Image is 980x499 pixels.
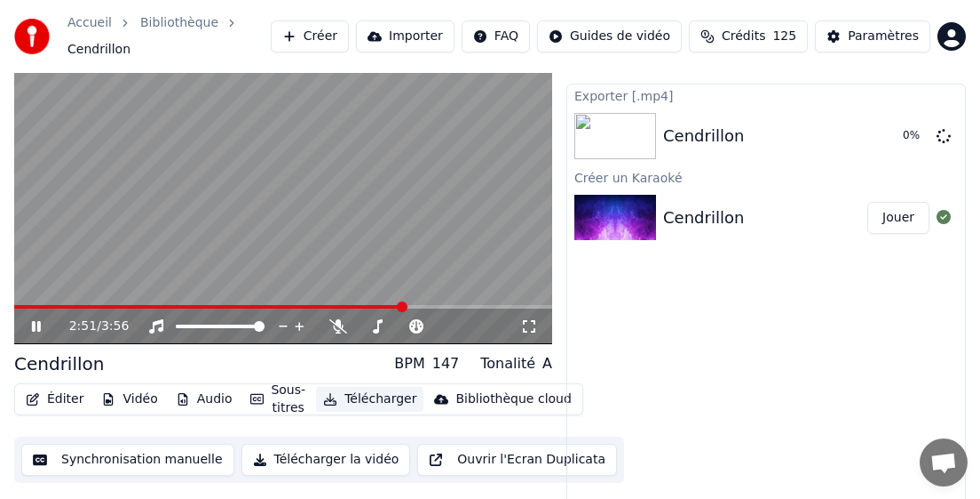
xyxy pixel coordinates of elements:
a: Bibliothèque [140,14,218,32]
div: 147 [432,353,460,374]
img: youka [14,19,50,54]
span: 125 [772,28,796,45]
button: Éditer [19,387,91,412]
div: Cendrillon [14,351,104,376]
span: 3:56 [101,318,129,335]
div: Cendrillon [663,124,744,149]
span: Crédits [722,28,765,45]
div: A [542,353,552,374]
button: FAQ [462,20,530,52]
button: Créer [271,20,349,52]
a: Accueil [67,14,112,32]
button: Ouvrir l'Ecran Duplicata [417,444,617,476]
div: 0 % [903,129,929,143]
div: / [69,318,112,335]
button: Importer [356,20,454,52]
button: Télécharger [316,387,423,412]
div: Bibliothèque cloud [455,390,571,408]
button: Guides de vidéo [537,20,682,52]
button: Synchronisation manuelle [21,444,234,476]
span: 2:51 [69,318,97,335]
button: Vidéo [94,387,164,412]
div: BPM [394,353,424,374]
nav: breadcrumb [67,14,271,59]
button: Paramètres [815,20,930,52]
div: Tonalité [480,353,535,374]
button: Sous-titres [243,378,313,421]
div: Paramètres [848,28,919,45]
button: Télécharger la vidéo [241,444,411,476]
div: Ouvrir le chat [920,439,968,487]
div: Cendrillon [663,205,744,230]
button: Audio [169,387,240,412]
span: Cendrillon [67,41,130,59]
button: Crédits125 [689,20,808,52]
div: Exporter [.mp4] [567,85,965,106]
button: Jouer [867,202,929,234]
div: Créer un Karaoké [567,166,965,188]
